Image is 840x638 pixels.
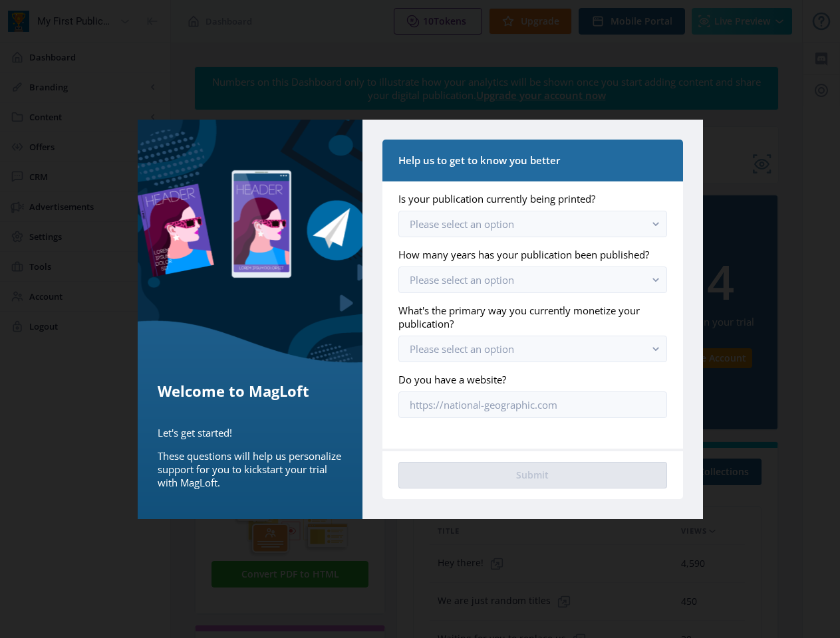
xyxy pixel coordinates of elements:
span: Please select an option [410,273,514,286]
span: Please select an option [410,217,514,231]
p: These questions will help us personalize support for you to kickstart your trial with MagLoft. [158,449,343,489]
input: https://national-geographic.com [398,391,666,418]
p: Let's get started! [158,426,343,439]
button: Please select an option [398,336,666,362]
nb-card-header: Help us to get to know you better [382,140,682,181]
span: Please select an option [410,342,514,356]
label: What's the primary way you currently monetize your publication? [398,304,656,330]
button: Submit [398,462,666,488]
button: Please select an option [398,266,666,293]
label: Is your publication currently being printed? [398,192,656,205]
button: Please select an option [398,211,666,237]
label: Do you have a website? [398,373,656,386]
h5: Welcome to MagLoft [158,380,343,401]
label: How many years has your publication been published? [398,248,656,261]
